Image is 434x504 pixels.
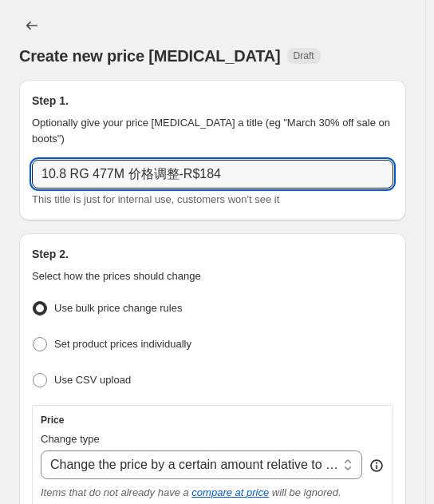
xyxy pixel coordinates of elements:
input: 30% off holiday sale [32,160,393,189]
span: Draft [294,50,314,62]
i: will be ignored. [272,486,341,498]
span: This title is just for internal use, customers won't see it [32,193,279,205]
p: Optionally give your price [MEDICAL_DATA] a title (eg "March 30% off sale on boots") [32,115,393,147]
h2: Step 1. [32,93,393,109]
span: Create new price [MEDICAL_DATA] [19,47,281,65]
span: Use bulk price change rules [54,302,182,314]
p: Select how the prices should change [32,268,393,284]
span: Set product prices individually [54,338,191,350]
h3: Price [41,414,64,427]
button: Price change jobs [19,13,45,38]
h2: Step 2. [32,246,393,262]
div: help [369,458,385,474]
span: Change type [41,433,100,445]
span: Use CSV upload [54,374,131,386]
button: compare at price [191,486,269,498]
i: Items that do not already have a [41,486,189,498]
